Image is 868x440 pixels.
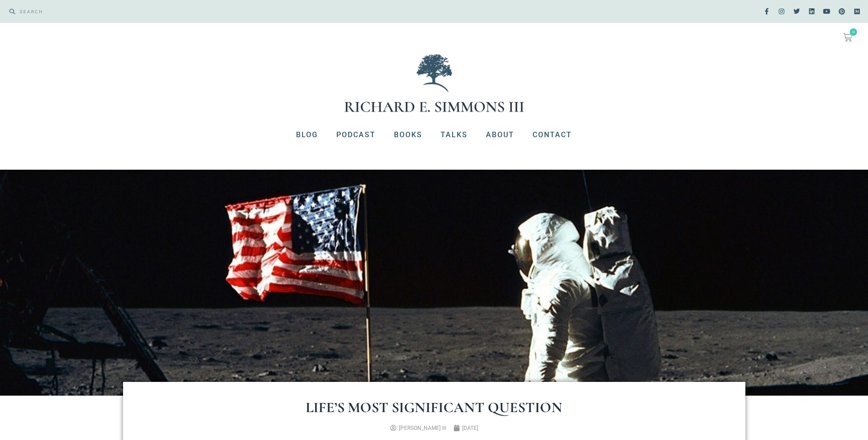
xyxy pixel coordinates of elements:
a: Contact [523,123,581,147]
input: SEARCH [15,5,430,18]
span: 0 [850,28,857,36]
a: 0 [832,27,863,48]
a: About [477,123,523,147]
span: [PERSON_NAME] III [399,425,446,431]
a: Talks [431,123,477,147]
a: [DATE] [453,424,478,432]
a: Blog [287,123,327,147]
a: Podcast [327,123,385,147]
h1: Life’s Most Significant Question [160,400,709,415]
a: Books [385,123,431,147]
time: [DATE] [462,425,478,431]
